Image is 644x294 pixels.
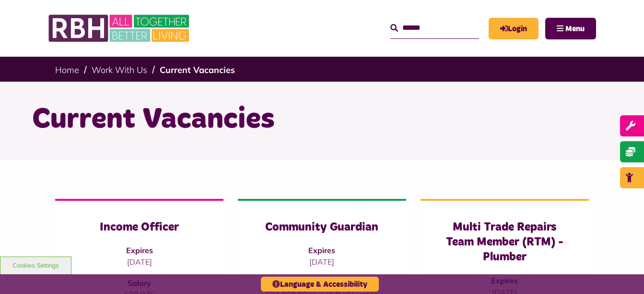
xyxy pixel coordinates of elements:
h3: Community Guardian [257,220,387,235]
a: Home [55,64,79,75]
p: [DATE] [74,256,204,268]
h3: Income Officer [74,220,204,235]
strong: Expires [126,245,153,255]
h3: Multi Trade Repairs Team Member (RTM) - Plumber [440,220,570,265]
button: Navigation [545,18,596,39]
p: [DATE] [257,256,387,268]
strong: Expires [308,245,335,255]
a: Current Vacancies [160,64,235,75]
a: Work With Us [92,64,147,75]
button: Language & Accessibility [261,277,379,292]
a: MyRBH [489,18,539,39]
iframe: Netcall Web Assistant for live chat [601,251,644,294]
span: Menu [565,25,585,33]
h1: Current Vacancies [32,101,612,138]
img: RBH [48,10,192,47]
